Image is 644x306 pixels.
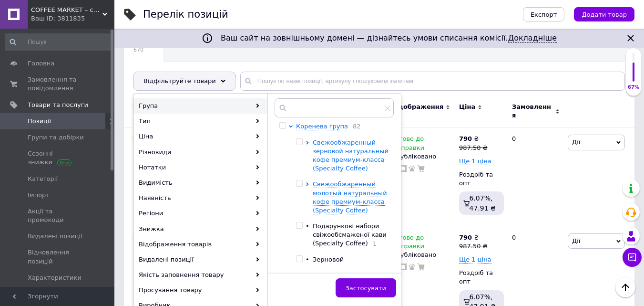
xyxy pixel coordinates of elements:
[313,180,387,214] span: Свежообжаренный молотый натуральный кофе премиум-класса (Specialty Coffee)
[572,237,580,244] span: Дії
[391,152,454,161] div: Опубліковано
[28,75,88,93] span: Замовлення та повідомлення
[523,7,565,21] button: Експорт
[134,267,267,283] div: Якість заповнення товару
[459,234,472,241] b: 790
[28,149,88,167] span: Сезонні знижки
[134,129,267,144] div: Ціна
[313,139,388,172] span: Свежообжаренный зерновой натуральный кофе премиум-класса (Specialty Coffee)
[221,33,557,43] span: Ваш сайт на зовнішньому домені — дізнайтесь умови списання комісії.
[346,285,386,292] span: Застосувати
[313,256,380,280] span: Зерновой ароматизированный кофе
[28,101,88,109] span: Товари та послуги
[512,103,553,120] span: Замовлення
[459,135,488,143] div: ₴
[531,11,557,18] span: Експорт
[391,234,424,253] span: Готово до відправки
[623,248,642,267] button: Чат з покупцем
[134,237,267,252] div: Відображення товарів
[134,175,267,190] div: Видимість
[336,278,396,297] button: Застосувати
[459,135,472,142] b: 790
[134,222,267,237] div: Знижка
[459,242,488,251] div: 987.50 ₴
[615,277,635,297] button: Наверх
[459,269,504,286] div: Роздріб та опт
[143,10,228,20] div: Перелік позицій
[368,240,377,247] span: 1
[28,175,58,183] span: Категорії
[134,145,267,160] div: Різновиди
[28,59,54,68] span: Головна
[574,7,634,21] button: Додати товар
[625,32,636,44] svg: Закрити
[28,191,50,200] span: Імпорт
[459,103,475,111] span: Ціна
[133,46,144,53] span: 670
[459,256,491,264] span: Ще 1 ціна
[459,233,488,242] div: ₴
[28,117,51,126] span: Позиції
[348,123,361,130] span: 82
[134,252,267,267] div: Видалені позиції
[572,138,580,146] span: Дії
[508,33,557,43] a: Докладніше
[134,160,267,175] div: Нотатки
[134,98,267,114] div: Група
[469,194,495,211] span: 6.07%, 47.91 ₴
[296,123,348,130] span: Коренева група
[31,6,102,14] span: COFFEE MARKET – світ справжньої кави!
[582,11,627,18] span: Додати товар
[5,33,112,51] input: Пошук
[459,170,504,188] div: Роздріб та опт
[626,84,641,91] div: 67%
[240,72,625,91] input: Пошук по назві позиції, артикулу і пошуковим запитам
[134,190,267,206] div: Наявність
[306,222,309,230] span: •
[134,114,267,129] div: Тип
[391,103,443,111] span: Відображення
[31,14,114,23] div: Ваш ID: 3811835
[28,232,82,241] span: Видалені позиції
[143,77,216,84] span: Відфільтруйте товари
[133,72,227,81] span: Свежеобжаренный кофе
[28,207,88,224] span: Акції та промокоди
[506,127,565,226] div: 0
[134,206,267,221] div: Регіони
[28,248,88,265] span: Відновлення позицій
[28,133,84,142] span: Групи та добірки
[28,274,82,282] span: Характеристики
[391,251,454,259] div: Опубліковано
[313,222,387,247] span: Подарункові набори свіжообсмаженої кави (Specialty Coffee)
[459,144,488,152] div: 987.50 ₴
[459,158,491,165] span: Ще 1 ціна
[306,256,309,263] span: •
[134,283,267,298] div: Просування товару
[391,135,424,154] span: Готово до відправки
